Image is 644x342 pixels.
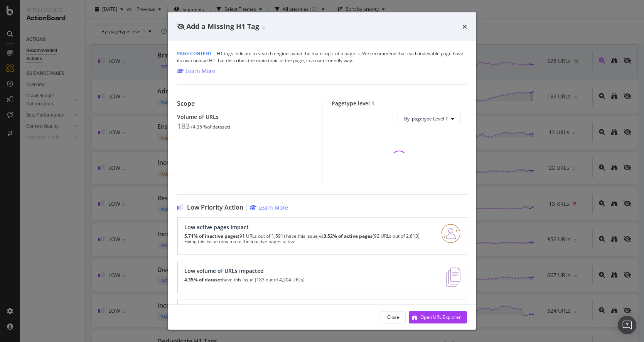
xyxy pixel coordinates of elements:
[177,50,467,64] div: H1 tags indicate to search engines what the main topic of a page is. We recommend that each index...
[262,27,265,29] img: Equal
[398,113,461,125] button: By: pagetype Level 1
[409,311,467,323] button: Open URL Explorer
[184,224,432,230] div: Low active pages impact
[187,204,243,211] span: Low Priority Action
[381,311,406,323] button: Close
[177,50,212,57] span: Page Content
[618,316,636,334] div: Open Intercom Messenger
[213,50,216,57] span: |
[185,67,215,75] div: Learn More
[177,122,190,131] div: 183
[177,113,313,120] div: Volume of URLs
[332,100,467,107] div: Pagetype level 1
[324,233,373,239] strong: 3.52% of active pages
[177,67,215,75] a: Learn More
[387,314,399,320] div: Close
[420,314,461,320] div: Open URL Explorer
[186,22,259,31] span: Add a Missing H1 Tag
[184,234,432,244] p: (91 URLs out of 1,591) have this issue vs (92 URLs out of 2,613). Fixing this issue may make the ...
[177,24,185,30] div: eye-slash
[168,12,476,330] div: modal
[441,224,460,243] img: RO06QsNG.png
[184,277,305,283] p: have this issue (183 out of 4,204 URLs)
[250,204,288,211] a: Learn More
[184,276,222,283] strong: 4.35% of dataset
[191,124,230,130] div: ( 4.35 % of dataset )
[184,268,305,274] div: Low volume of URLs impacted
[258,204,288,211] div: Learn More
[446,268,460,287] img: e5DMFwAAAABJRU5ErkJggg==
[462,22,467,32] div: times
[404,115,448,122] span: By: pagetype Level 1
[184,233,238,239] strong: 5.71% of inactive pages
[177,100,313,107] div: Scope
